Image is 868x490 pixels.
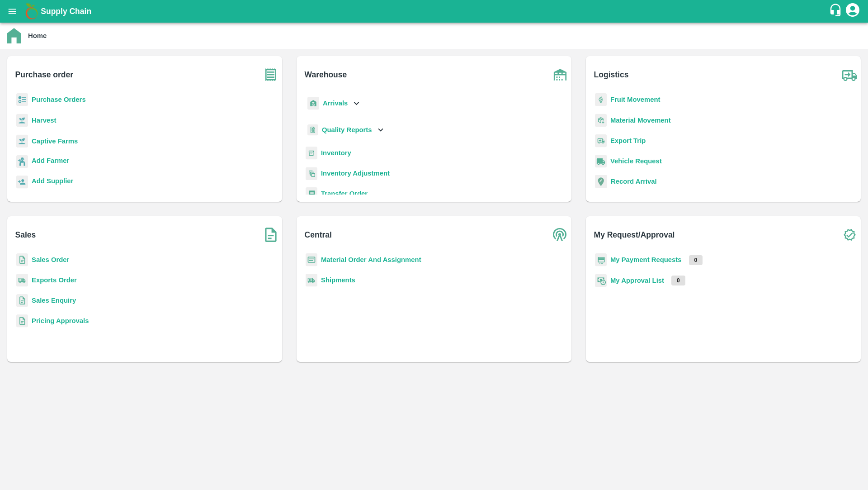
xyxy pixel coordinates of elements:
img: whInventory [306,147,317,160]
img: fruit [595,93,607,106]
a: Add Supplier [32,176,73,188]
a: Transfer Order [321,190,368,197]
img: shipments [16,274,28,287]
a: Exports Order [32,276,77,284]
img: shipments [306,274,317,287]
img: logo [23,2,41,20]
b: Logistics [594,68,629,81]
div: account of current user [844,2,861,21]
b: Warehouse [305,68,347,81]
a: Harvest [32,117,56,124]
img: delivery [595,134,607,147]
img: material [595,114,607,127]
div: customer-support [829,3,844,19]
b: Add Farmer [32,157,69,164]
a: Shipments [321,276,355,284]
div: Quality Reports [306,121,386,139]
b: Supply Chain [41,7,91,16]
img: reciept [16,93,28,106]
img: sales [16,314,28,328]
a: Export Trip [610,137,646,144]
a: Record Arrival [611,178,657,185]
a: Vehicle Request [610,157,662,165]
img: purchase [259,63,282,86]
a: Captive Farms [32,138,78,145]
img: approval [595,274,607,287]
b: Arrivals [323,100,348,107]
img: soSales [259,224,282,246]
img: central [549,224,571,246]
b: Sales [15,228,36,241]
a: Fruit Movement [610,96,660,103]
img: farmer [16,155,28,168]
b: Central [305,228,332,241]
img: harvest [16,114,28,127]
img: inventory [306,167,317,180]
img: sales [16,253,28,266]
img: truck [838,63,861,86]
img: harvest [16,134,28,148]
b: Quality Reports [322,126,372,133]
a: Sales Enquiry [32,297,76,304]
img: whTransfer [306,187,317,200]
img: sales [16,294,28,307]
b: Home [28,32,47,39]
img: payment [595,253,607,266]
a: Inventory Adjustment [321,170,390,177]
a: Add Farmer [32,156,69,168]
img: whArrival [307,97,319,110]
img: warehouse [549,63,571,86]
a: Supply Chain [41,5,829,18]
a: Inventory [321,149,351,157]
a: Material Movement [610,117,671,124]
b: Purchase order [15,68,73,81]
b: Add Supplier [32,177,73,185]
a: Pricing Approvals [32,317,89,324]
button: open drawer [2,1,23,22]
img: supplier [16,176,28,189]
div: Arrivals [306,93,362,114]
a: My Payment Requests [610,256,682,263]
a: Sales Order [32,256,69,263]
img: vehicle [595,155,607,168]
b: My Request/Approval [594,228,675,241]
p: 0 [689,255,703,265]
a: Purchase Orders [32,96,86,103]
a: Material Order And Assignment [321,256,421,263]
img: recordArrival [595,175,607,188]
img: check [838,224,861,246]
img: qualityReport [307,124,318,136]
img: centralMaterial [306,253,317,266]
img: home [7,28,21,43]
a: My Approval List [610,277,664,284]
p: 0 [671,276,685,285]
